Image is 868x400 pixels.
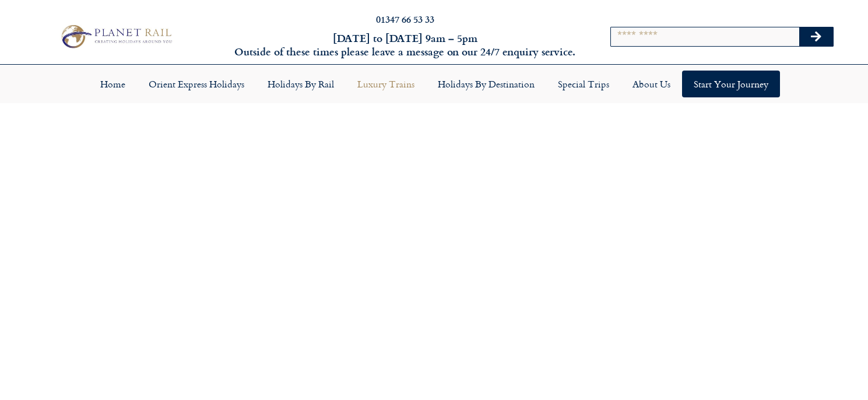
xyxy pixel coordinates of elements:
[426,71,546,97] a: Holidays by Destination
[6,71,862,97] nav: Menu
[234,31,576,59] h6: [DATE] to [DATE] 9am – 5pm Outside of these times please leave a message on our 24/7 enquiry serv...
[376,12,434,26] a: 01347 66 53 33
[89,71,137,97] a: Home
[57,22,175,51] img: Planet Rail Train Holidays Logo
[546,71,621,97] a: Special Trips
[137,71,256,97] a: Orient Express Holidays
[346,71,426,97] a: Luxury Trains
[682,71,780,97] a: Start your Journey
[621,71,682,97] a: About Us
[799,27,833,46] button: Search
[256,71,346,97] a: Holidays by Rail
